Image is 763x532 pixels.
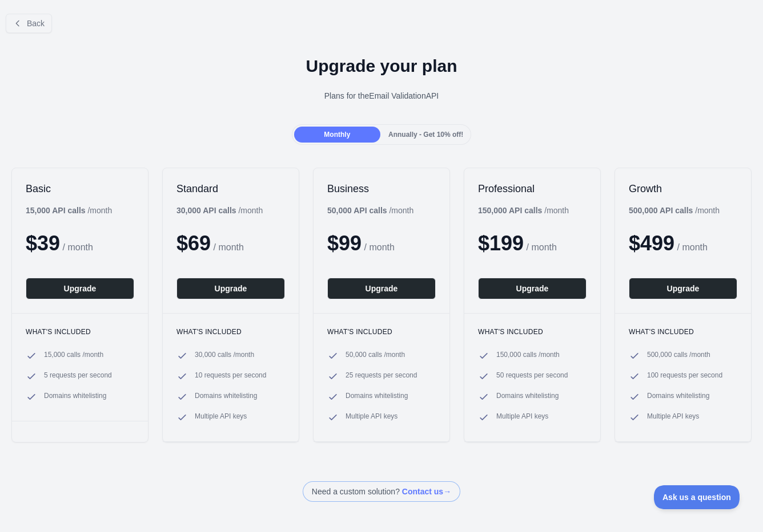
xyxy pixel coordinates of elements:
h2: Business [327,182,436,196]
b: 50,000 API calls [327,206,387,215]
span: $ 199 [478,232,524,255]
h2: Standard [176,182,285,196]
h2: Growth [629,182,737,196]
div: / month [478,205,569,216]
iframe: Toggle Customer Support [654,485,740,509]
b: 150,000 API calls [478,206,542,215]
div: / month [629,205,720,216]
h2: Professional [478,182,587,196]
div: / month [176,205,263,216]
div: / month [327,205,413,216]
span: $ 499 [629,232,674,255]
b: 500,000 API calls [629,206,693,215]
span: $ 99 [327,232,362,255]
